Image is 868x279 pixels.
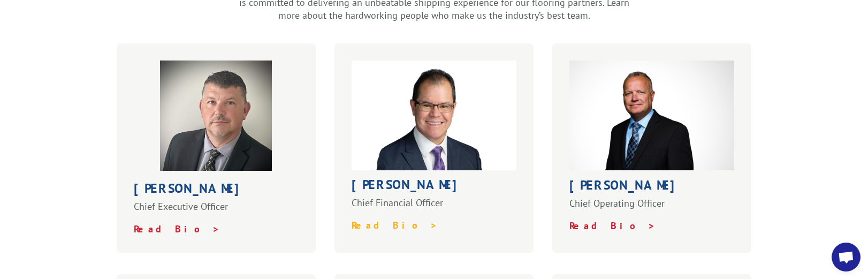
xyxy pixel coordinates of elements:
[569,197,734,220] p: Chief Operating Officer
[352,178,516,197] h1: [PERSON_NAME]
[352,219,438,231] a: Read Bio >
[832,243,861,272] div: Open chat
[569,61,734,170] img: Greg Laminack
[352,197,516,219] p: Chief Financial Officer
[352,61,516,170] img: Roger_Silva
[134,200,299,223] p: Chief Executive Officer
[569,220,656,232] a: Read Bio >
[160,61,272,171] img: bobkenna-profilepic
[569,177,684,193] strong: [PERSON_NAME]
[134,182,299,200] h1: [PERSON_NAME]
[134,223,220,235] a: Read Bio >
